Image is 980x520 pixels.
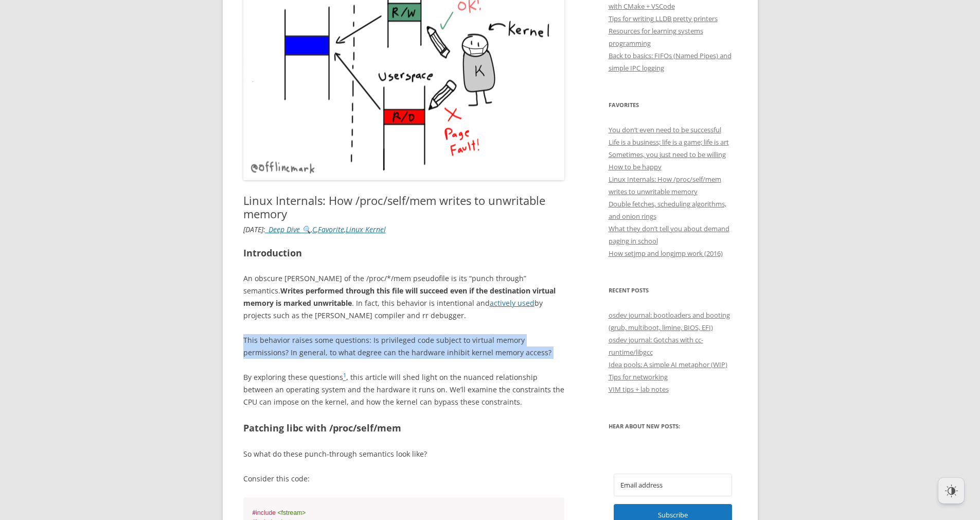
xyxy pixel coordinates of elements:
[609,51,732,73] a: Back to basics: FIFOs (Named Pipes) and simple IPC logging
[243,448,565,460] p: So what do these punch-through semantics look like?
[609,310,730,332] a: osdev journal: bootloaders and booting (grub, multiboot, limine, BIOS, EFI)
[243,246,565,261] h2: Introduction
[312,224,316,234] a: C
[343,372,346,382] a: 1
[609,249,723,258] a: How setjmp and longjmp work (2016)
[243,224,263,234] time: [DATE]
[609,14,718,23] a: Tips for writing LLDB pretty printers
[243,286,556,308] strong: Writes performed through this file will succeed even if the destination virtual memory is marked ...
[609,420,737,432] h3: Hear about new posts:
[609,360,727,369] a: Idea pools: A simple AI metaphor (WIP)
[609,224,729,246] a: What they don’t tell you about demand paging in school
[609,385,669,394] a: VIM tips + lab notes
[609,137,729,147] a: Life is a business; life is a game; life is art
[243,473,565,485] p: Consider this code:
[243,272,565,322] p: An obscure [PERSON_NAME] of the /proc/*/mem pseudofile is its “punch through” semantics. . In fac...
[277,509,306,516] span: <fstream>
[609,26,703,48] a: Resources for learning systems programming
[256,509,276,516] span: include
[243,421,565,436] h2: Patching libc with /proc/self/mem
[490,298,534,308] a: actively used
[243,194,565,221] h1: Linux Internals: How /proc/self/mem writes to unwritable memory
[609,372,668,382] a: Tips for networking
[609,175,721,196] a: Linux Internals: How /proc/self/mem writes to unwritable memory
[609,199,726,221] a: Double fetches, scheduling algorithms, and onion rings
[609,335,703,357] a: osdev journal: Gotchas with cc-runtime/libgcc
[609,99,737,111] h3: Favorites
[609,150,726,159] a: Sometimes, you just need to be willing
[243,371,565,408] p: By exploring these questions , this article will shed light on the nuanced relationship between a...
[253,509,306,516] span: #
[609,162,662,171] a: How to be happy
[614,474,732,496] input: Email address
[343,372,346,379] sup: 1
[243,224,386,234] i: : , , ,
[346,224,386,234] a: Linux Kernel
[243,334,565,359] p: This behavior raises some questions: Is privileged code subject to virtual memory permissions? In...
[609,284,737,297] h3: Recent Posts
[318,224,344,234] a: Favorite
[609,125,721,134] a: You don’t even need to be successful
[265,224,311,234] a: _Deep Dive 🔍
